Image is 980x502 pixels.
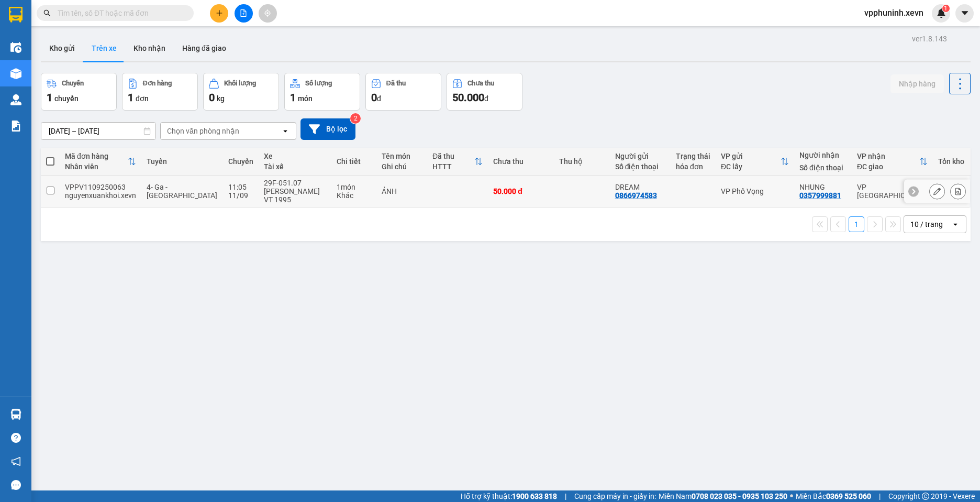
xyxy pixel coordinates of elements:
span: notification [11,456,21,466]
th: Toggle SortBy [716,148,794,176]
button: Chuyến1chuyến [41,73,117,111]
svg: open [951,220,960,228]
span: 0 [209,91,215,104]
div: [PERSON_NAME] VT 1995 [264,187,326,204]
div: Tồn kho [938,157,964,166]
div: Trạng thái [676,152,710,160]
div: VPPV1109250063 [65,183,136,191]
img: warehouse-icon [10,42,21,53]
span: 1 [47,91,52,104]
div: Khối lượng [224,80,256,87]
div: Số điện thoại [615,162,665,171]
div: Số điện thoại [799,163,847,172]
span: ⚪️ [790,494,793,498]
div: VP Phố Vọng [721,187,789,195]
span: vpphuninh.xevn [856,6,932,19]
div: VP gửi [721,152,781,160]
span: 0 [371,91,377,104]
span: Cung cấp máy in - giấy in: [574,490,656,502]
span: món [298,94,313,103]
span: Miền Nam [659,490,787,502]
div: ver 1.8.143 [912,33,947,45]
svg: open [281,127,289,135]
sup: 2 [350,113,361,124]
div: 1 món [337,183,371,191]
div: 0866974583 [615,191,657,200]
div: Người nhận [799,151,847,159]
button: Kho nhận [125,36,174,61]
div: Đơn hàng [143,80,172,87]
img: solution-icon [10,121,21,132]
span: 1 [128,91,133,104]
div: 50.000 đ [493,187,549,195]
div: 11/09 [228,191,253,200]
span: caret-down [960,8,970,18]
div: 29F-051.07 [264,179,326,187]
span: file-add [240,9,247,17]
div: Chuyến [62,80,84,87]
div: 11:05 [228,183,253,191]
button: file-add [235,4,253,23]
div: VP nhận [857,152,919,160]
span: Miền Bắc [796,490,871,502]
button: aim [259,4,277,23]
div: Xe [264,152,326,160]
button: Bộ lọc [300,118,355,140]
sup: 1 [942,5,950,12]
img: warehouse-icon [10,409,21,420]
div: ẢNH [382,187,422,195]
span: chuyến [54,94,79,103]
span: đ [484,94,488,103]
div: Chọn văn phòng nhận [167,126,239,136]
input: Select a date range. [41,123,155,139]
button: caret-down [955,4,974,23]
div: Chi tiết [337,157,371,166]
div: Thu hộ [559,157,605,166]
span: kg [217,94,225,103]
div: Mã đơn hàng [65,152,128,160]
span: plus [216,9,223,17]
div: HTTT [432,162,474,171]
div: Chưa thu [493,157,549,166]
div: Đã thu [432,152,474,160]
span: | [879,490,881,502]
button: Kho gửi [41,36,83,61]
input: Tìm tên, số ĐT hoặc mã đơn [58,7,181,19]
button: Số lượng1món [284,73,360,111]
div: 0357999881 [799,191,841,200]
div: 10 / trang [910,219,943,230]
button: plus [210,4,228,23]
span: aim [264,9,271,17]
button: Nhập hàng [890,74,944,93]
span: Hỗ trợ kỹ thuật: [461,490,557,502]
button: Chưa thu50.000đ [447,73,522,111]
div: DREAM [615,183,665,191]
div: Số lượng [305,80,332,87]
div: Ghi chú [382,162,422,171]
div: Chuyến [228,157,253,166]
th: Toggle SortBy [852,148,933,176]
div: Tuyến [147,157,218,166]
button: Hàng đã giao [174,36,235,61]
span: 1 [290,91,296,104]
span: search [43,9,51,17]
div: VP [GEOGRAPHIC_DATA] [857,183,928,200]
div: ĐC giao [857,162,919,171]
img: logo-vxr [9,7,23,23]
button: Đơn hàng1đơn [122,73,198,111]
span: 50.000 [452,91,484,104]
div: nguyenxuankhoi.xevn [65,191,136,200]
div: NHUNG [799,183,847,191]
div: Khác [337,191,371,200]
button: Đã thu0đ [365,73,441,111]
img: warehouse-icon [10,94,21,105]
strong: 0369 525 060 [826,492,871,500]
img: icon-new-feature [937,8,946,18]
span: 1 [944,5,948,12]
button: Trên xe [83,36,125,61]
div: Nhân viên [65,162,128,171]
button: Khối lượng0kg [203,73,279,111]
strong: 0708 023 035 - 0935 103 250 [692,492,787,500]
span: copyright [922,493,929,500]
span: message [11,480,21,490]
